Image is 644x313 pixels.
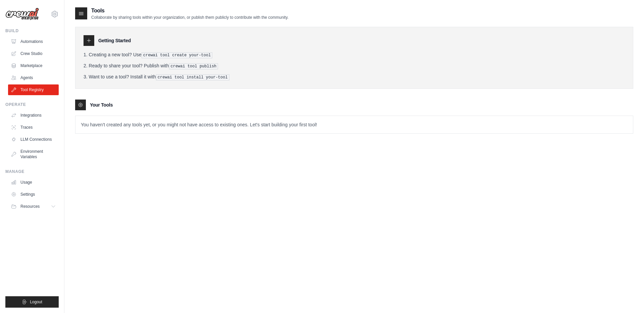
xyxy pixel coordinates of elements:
[5,8,39,20] img: Logo
[5,28,59,34] div: Build
[91,7,288,15] h2: Tools
[84,62,625,69] li: Ready to share your tool? Publish with
[8,201,59,212] button: Resources
[8,60,59,71] a: Marketplace
[169,63,218,69] pre: crewai tool publish
[8,110,59,121] a: Integrations
[8,48,59,59] a: Crew Studio
[8,72,59,83] a: Agents
[91,15,288,20] p: Collaborate by sharing tools within your organization, or publish them publicly to contribute wit...
[8,122,59,133] a: Traces
[30,299,42,305] span: Logout
[90,102,113,108] h3: Your Tools
[8,189,59,200] a: Settings
[5,296,59,308] button: Logout
[8,146,59,162] a: Environment Variables
[84,73,625,80] li: Want to use a tool? Install it with
[8,134,59,145] a: LLM Connections
[5,102,59,107] div: Operate
[142,52,213,58] pre: crewai tool create your-tool
[8,177,59,188] a: Usage
[98,37,131,44] h3: Getting Started
[84,51,625,58] li: Creating a new tool? Use
[75,116,633,133] p: You haven't created any tools yet, or you might not have access to existing ones. Let's start bui...
[156,74,229,80] pre: crewai tool install your-tool
[8,84,59,95] a: Tool Registry
[20,204,40,209] span: Resources
[8,36,59,47] a: Automations
[5,169,59,174] div: Manage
